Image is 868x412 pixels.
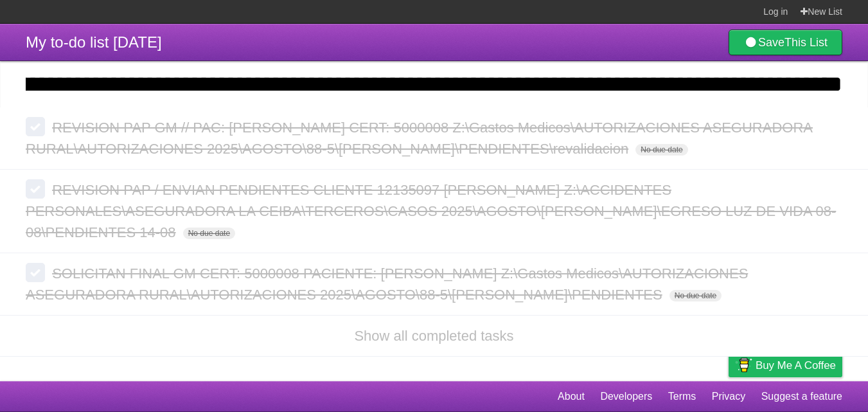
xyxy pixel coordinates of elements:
span: Buy me a coffee [756,354,836,377]
span: REVISION PAP / ENVIAN PENDIENTES CLIENTE 12135097 [PERSON_NAME] Z:\ACCIDENTES PERSONALES\ASEGURAD... [26,182,836,240]
label: Done [26,263,45,282]
a: Buy me a coffee [729,354,842,377]
a: Show all completed tasks [354,328,513,344]
label: Done [26,117,45,136]
img: Buy me a coffee [735,354,752,376]
span: SOLICITAN FINAL GM CERT: 5000008 PACIENTE: [PERSON_NAME] Z:\Gastos Medicos\AUTORIZACIONES ASEGURA... [26,265,748,303]
a: SaveThis List [729,30,842,55]
span: My to-do list [DATE] [26,33,162,51]
a: Suggest a feature [761,384,842,409]
label: Done [26,179,45,199]
span: No due date [635,144,687,156]
span: No due date [183,228,235,239]
a: Privacy [712,384,745,409]
a: Developers [600,384,652,409]
a: Terms [668,384,696,409]
b: This List [784,36,828,49]
span: No due date [669,290,722,301]
span: REVISION PAP GM // PAC: [PERSON_NAME] CERT: 5000008 Z:\Gastos Medicos\AUTORIZACIONES ASEGURADORA ... [26,120,813,157]
a: About [558,384,585,409]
